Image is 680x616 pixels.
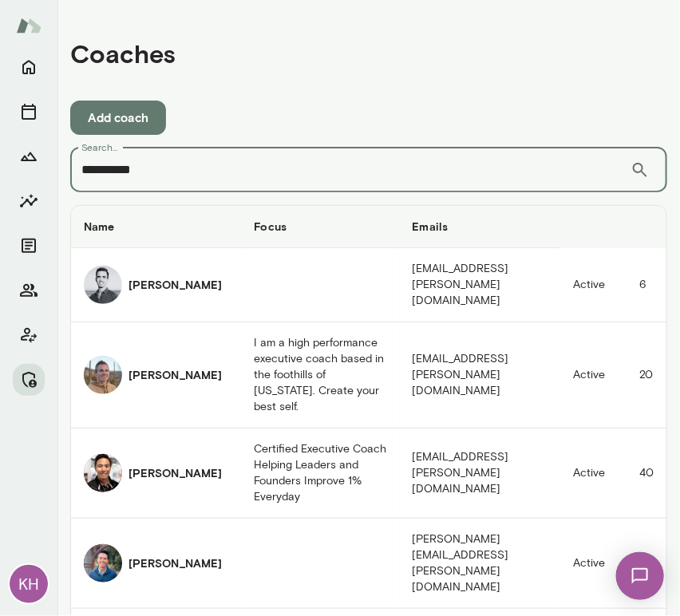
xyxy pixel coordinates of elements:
[255,219,387,235] h6: Focus
[560,428,627,519] td: Active
[84,544,122,582] img: Alex Yu
[242,428,400,519] td: Certified Executive Coach Helping Leaders and Founders Improve 1% Everyday
[16,10,42,41] img: Mento
[128,367,222,383] h6: [PERSON_NAME]
[10,565,48,603] div: KH
[627,519,666,609] td: 0
[13,185,45,217] button: Insights
[84,266,122,304] img: Adam Lurie
[627,248,666,322] td: 6
[81,140,118,154] label: Search...
[627,428,666,519] td: 40
[70,38,176,69] h4: Coaches
[560,322,627,428] td: Active
[560,519,627,609] td: Active
[13,319,45,351] button: Client app
[128,277,222,293] h6: [PERSON_NAME]
[400,322,560,428] td: [EMAIL_ADDRESS][PERSON_NAME][DOMAIN_NAME]
[13,364,45,396] button: Manage
[400,248,560,322] td: [EMAIL_ADDRESS][PERSON_NAME][DOMAIN_NAME]
[13,96,45,128] button: Sessions
[400,428,560,519] td: [EMAIL_ADDRESS][PERSON_NAME][DOMAIN_NAME]
[13,274,45,306] button: Members
[84,454,122,492] img: Albert Villarde
[128,555,222,571] h6: [PERSON_NAME]
[13,230,45,262] button: Documents
[84,219,229,235] h6: Name
[413,219,548,235] h6: Emails
[70,101,166,134] button: Add coach
[84,356,122,394] img: Adam Griffin
[242,322,400,428] td: I am a high performance executive coach based in the foothills of [US_STATE]. Create your best self.
[560,248,627,322] td: Active
[128,465,222,481] h6: [PERSON_NAME]
[627,322,666,428] td: 20
[13,51,45,83] button: Home
[400,519,560,609] td: [PERSON_NAME][EMAIL_ADDRESS][PERSON_NAME][DOMAIN_NAME]
[13,140,45,172] button: Growth Plan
